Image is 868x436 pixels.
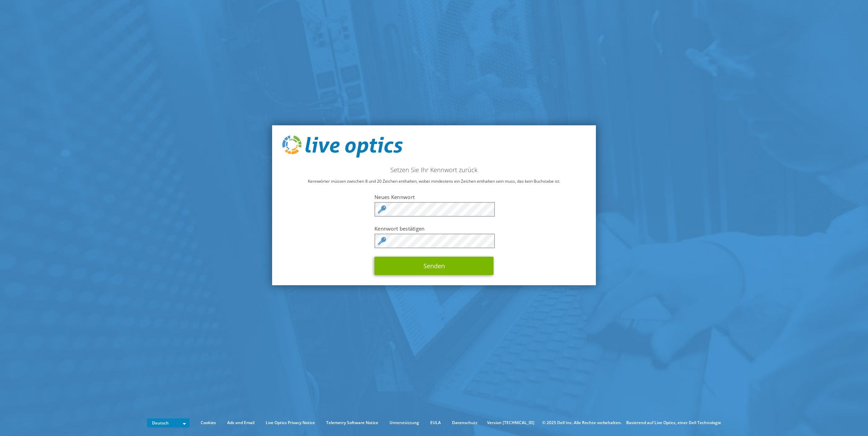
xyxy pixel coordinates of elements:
[374,257,494,275] button: Senden
[374,225,494,232] label: Kennwort bestätigen
[282,166,586,174] h2: Setzen Sie Ihr Kennwort zurück
[384,419,424,426] a: Unterstützung
[261,419,320,426] a: Live Optics Privacy Notice
[539,419,625,426] li: © 2025 Dell Inc. Alle Rechte vorbehalten.
[222,419,260,426] a: Ads and Email
[626,419,721,426] li: Basierend auf Live Optics, einer Dell Technologie
[196,419,221,426] a: Cookies
[425,419,446,426] a: EULA
[447,419,483,426] a: Datenschutz
[321,419,383,426] a: Telemetry Software Notice
[374,194,494,200] label: Neues Kennwort
[282,135,403,158] img: live_optics_svg.svg
[282,178,586,185] p: Kennwörter müssen zwischen 8 und 20 Zeichen enthalten, wobei mindestens ein Zeichen enthalten sei...
[484,419,538,426] li: Version [TECHNICAL_ID]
